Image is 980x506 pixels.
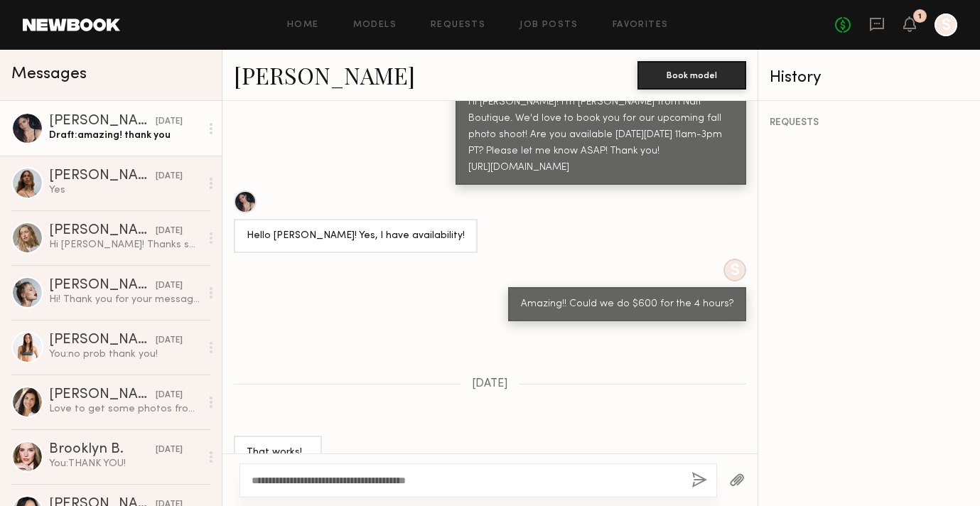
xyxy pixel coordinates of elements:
[49,238,200,252] div: Hi [PERSON_NAME]! Thanks so much for reaching out, I would love to work with you but unfortunatel...
[613,21,669,30] a: Favorites
[247,445,309,461] div: That works!
[156,279,183,293] div: [DATE]
[49,279,156,293] div: [PERSON_NAME]
[156,389,183,402] div: [DATE]
[156,115,183,129] div: [DATE]
[49,293,200,306] div: Hi! Thank you for your message, unfortunately I’m already booked at this date. Let me know if som...
[49,224,156,238] div: [PERSON_NAME]
[353,21,397,30] a: Models
[11,66,87,82] span: Messages
[49,457,200,470] div: You: THANK YOU!
[472,378,508,390] span: [DATE]
[49,114,156,129] div: [PERSON_NAME]
[49,443,156,457] div: Brooklyn B.
[234,60,415,90] a: [PERSON_NAME]
[156,334,183,348] div: [DATE]
[468,95,733,176] div: Hi [PERSON_NAME]! I'm [PERSON_NAME] from Nati Boutique. We'd love to book you for our upcoming fa...
[521,296,733,313] div: Amazing!! Could we do $600 for the 4 hours?
[49,348,200,361] div: You: no prob thank you!
[156,443,183,457] div: [DATE]
[287,21,319,30] a: Home
[770,70,969,86] div: History
[49,333,156,348] div: [PERSON_NAME]
[637,61,746,90] button: Book model
[49,388,156,402] div: [PERSON_NAME]
[49,129,200,142] div: Draft: amazing! thank you
[247,228,465,244] div: Hello [PERSON_NAME]! Yes, I have availability!
[49,169,156,183] div: [PERSON_NAME]
[431,21,485,30] a: Requests
[49,183,200,197] div: Yes
[156,170,183,183] div: [DATE]
[770,118,969,128] div: REQUESTS
[156,225,183,238] div: [DATE]
[637,68,746,80] a: Book model
[49,402,200,416] div: Love to get some photos from our shoot day! Can you email them to me? [EMAIL_ADDRESS][DOMAIN_NAME]
[519,21,578,30] a: Job Posts
[935,14,957,36] a: S
[918,13,922,21] div: 1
